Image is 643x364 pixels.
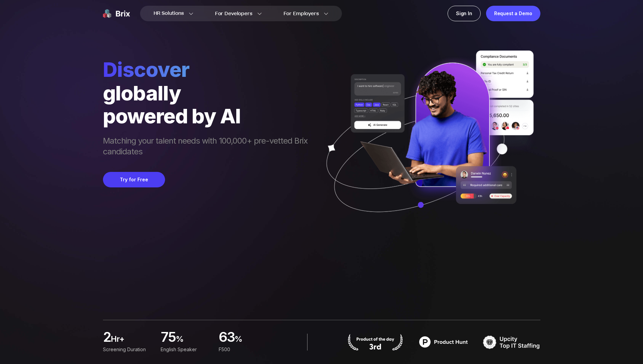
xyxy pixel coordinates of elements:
[215,10,252,17] span: For Developers
[314,51,540,232] img: ai generate
[486,6,540,21] a: Request a Demo
[111,334,153,347] span: hr+
[161,331,176,344] span: 75
[218,346,268,353] div: F500
[235,334,268,347] span: %
[347,334,404,351] img: product hunt badge
[415,334,472,351] img: product hunt badge
[448,6,481,21] a: Sign In
[103,104,314,127] div: powered by AI
[103,57,314,82] span: Discover
[103,82,314,104] div: globally
[103,172,165,187] button: Try for Free
[161,346,210,353] div: English Speaker
[103,346,153,353] div: Screening duration
[176,334,211,347] span: %
[103,331,111,344] span: 2
[284,10,319,17] span: For Employers
[218,331,235,344] span: 63
[103,135,314,158] span: Matching your talent needs with 100,000+ pre-vetted Brix candidates
[483,334,540,351] img: TOP IT STAFFING
[154,8,184,19] span: HR Solutions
